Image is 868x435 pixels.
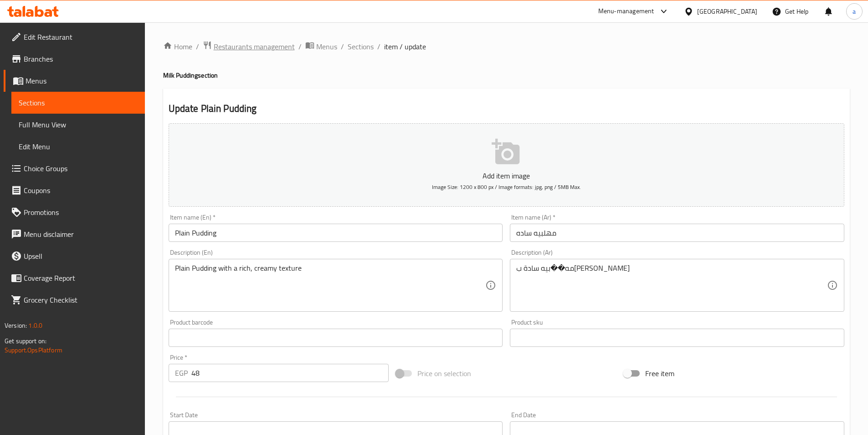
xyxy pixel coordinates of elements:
li: / [298,41,302,52]
span: 1.0.0 [28,320,42,331]
a: Coverage Report [4,267,145,289]
div: Menu-management [598,6,654,17]
span: Full Menu View [19,119,138,130]
h2: Update Plain Pudding [169,102,844,115]
a: Sections [348,41,374,52]
span: Menus [26,75,138,86]
span: Menus [316,41,337,52]
a: Edit Restaurant [4,26,145,48]
span: Coupons [24,185,138,196]
li: / [377,41,380,52]
p: EGP [175,367,188,378]
span: Edit Restaurant [24,31,138,42]
a: Grocery Checklist [4,289,145,311]
textarea: Plain Pudding with a rich, creamy texture [175,264,486,307]
a: Branches [4,48,145,70]
span: Coverage Report [24,273,138,283]
span: a [853,6,856,16]
a: Upsell [4,245,145,267]
a: Full Menu View [11,114,145,136]
input: Please enter product barcode [169,329,503,347]
a: Choice Groups [4,157,145,179]
a: Home [163,41,192,52]
input: Please enter product sku [510,329,844,347]
span: Restaurants management [214,41,295,52]
span: Upsell [24,251,138,262]
span: Choice Groups [24,163,138,174]
input: Enter name En [169,224,503,242]
a: Restaurants management [203,41,295,52]
span: Menu disclaimer [24,229,138,240]
span: Image Size: 1200 x 800 px / Image formats: jpg, png / 5MB Max. [432,182,581,192]
div: [GEOGRAPHIC_DATA] [697,6,757,16]
a: Coupons [4,179,145,201]
span: Promotions [24,207,138,218]
a: Promotions [4,201,145,223]
textarea: مه��بيه سادة ب[PERSON_NAME] [516,264,827,307]
input: Please enter price [191,364,389,382]
span: Free item [645,368,674,379]
h4: Milk Pudding section [163,71,850,80]
span: item / update [384,41,426,52]
a: Edit Menu [11,136,145,157]
input: Enter name Ar [510,224,844,242]
a: Menus [305,41,337,52]
li: / [341,41,344,52]
button: Add item imageImage Size: 1200 x 800 px / Image formats: jpg, png / 5MB Max. [169,123,844,207]
p: Add item image [183,170,830,181]
a: Menu disclaimer [4,223,145,245]
nav: breadcrumb [163,41,850,52]
a: Support.OpsPlatform [5,344,62,356]
a: Menus [4,70,145,92]
a: Sections [11,92,145,114]
li: / [196,41,199,52]
span: Grocery Checklist [24,294,138,305]
span: Edit Menu [19,141,138,152]
span: Version: [5,320,27,331]
span: Branches [24,53,138,64]
span: Sections [19,97,138,108]
span: Price on selection [417,368,471,379]
span: Get support on: [5,335,46,347]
